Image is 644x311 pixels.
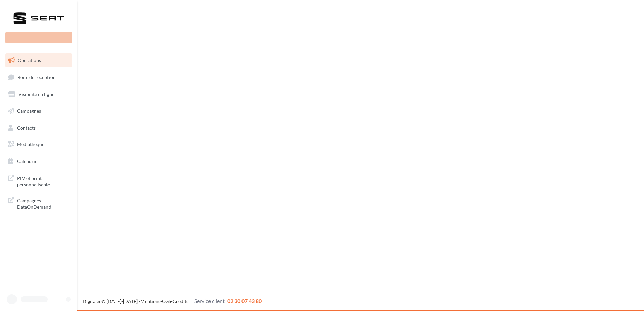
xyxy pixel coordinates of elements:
[4,53,73,67] a: Opérations
[4,193,73,213] a: Campagnes DataOnDemand
[227,298,262,304] span: 02 30 07 43 80
[140,298,160,304] a: Mentions
[83,298,102,304] a: Digitaleo
[4,171,73,191] a: PLV et print personnalisable
[162,298,171,304] a: CGS
[4,121,73,135] a: Contacts
[4,154,73,168] a: Calendrier
[17,125,36,130] span: Contacts
[83,298,262,304] span: © [DATE]-[DATE] - - -
[5,32,72,43] div: Nouvelle campagne
[17,74,56,80] span: Boîte de réception
[17,108,41,114] span: Campagnes
[18,91,54,97] span: Visibilité en ligne
[17,196,69,210] span: Campagnes DataOnDemand
[17,174,69,188] span: PLV et print personnalisable
[17,141,44,147] span: Médiathèque
[4,70,73,84] a: Boîte de réception
[18,57,41,63] span: Opérations
[173,298,188,304] a: Crédits
[4,137,73,151] a: Médiathèque
[4,104,73,118] a: Campagnes
[17,158,39,164] span: Calendrier
[4,87,73,101] a: Visibilité en ligne
[194,298,225,304] span: Service client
